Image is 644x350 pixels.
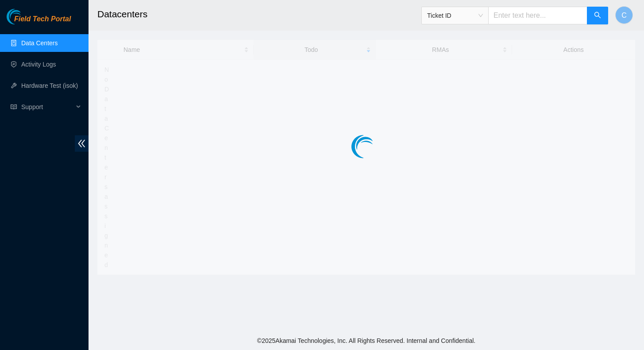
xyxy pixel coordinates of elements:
a: Activity Logs [21,61,56,68]
span: Ticket ID [427,9,483,22]
span: C [621,10,627,21]
span: Field Tech Portal [14,15,71,24]
input: Enter text here... [488,7,587,24]
span: read [11,104,17,110]
span: search [594,12,601,20]
span: double-left [75,135,89,152]
button: search [587,7,608,24]
span: Support [21,98,73,116]
a: Hardware Test (isok) [21,82,78,89]
button: C [615,6,633,24]
footer: © 2025 Akamai Technologies, Inc. All Rights Reserved. Internal and Confidential. [89,331,644,350]
a: Akamai TechnologiesField Tech Portal [7,16,71,28]
a: Data Centers [21,39,58,47]
img: Akamai Technologies [7,9,45,24]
